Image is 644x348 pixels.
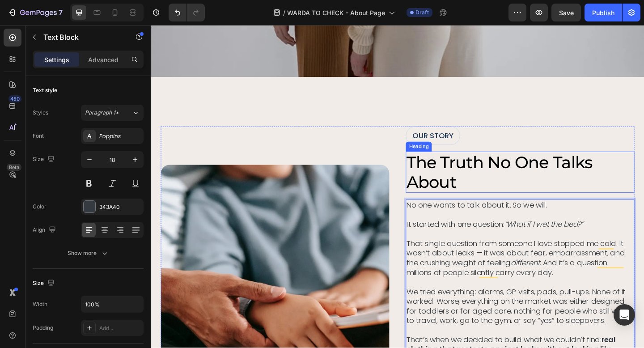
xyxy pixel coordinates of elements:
div: Domain Overview [34,53,80,59]
button: Show more [33,245,144,261]
span: Save [559,9,574,17]
div: Publish [592,8,614,17]
img: website_grey.svg [14,23,21,30]
span: Paragraph 1* [85,109,119,117]
p: We tried everything: alarms, GP visits, pads, pull-ups. None of it worked. Worse, everything on t... [278,285,525,327]
div: Color [33,203,47,211]
div: Domain: [DOMAIN_NAME] [23,23,98,30]
div: 343A40 [99,203,141,211]
input: Auto [81,296,143,312]
div: 450 [8,95,21,102]
div: Keywords by Traffic [99,53,151,59]
div: Width [33,300,47,308]
img: logo_orange.svg [14,14,21,21]
p: OUR STORY [284,115,329,126]
div: Heading [279,128,304,136]
h2: the truth no one talks about [277,138,526,182]
span: WARDA TO CHECK - About Page [287,8,385,17]
span: / [283,8,285,17]
div: Beta [7,164,21,171]
button: Save [551,4,581,21]
div: Open Intercom Messenger [614,304,635,326]
span: Draft [415,8,429,17]
div: Padding [33,324,53,332]
div: Add... [99,324,141,332]
div: Font [33,132,44,140]
iframe: To enrich screen reader interactions, please activate Accessibility in Grammarly extension settings [151,25,644,348]
p: Advanced [88,55,119,64]
button: Paragraph 1* [81,105,144,121]
p: Settings [44,55,69,64]
div: Styles [33,109,48,117]
div: Poppins [99,132,141,140]
p: 7 [59,7,63,18]
div: v 4.0.25 [25,14,44,21]
i: “What if I wet the bed?” [385,211,470,222]
i: different [391,253,423,264]
button: Publish [585,4,622,21]
div: Size [33,277,56,289]
p: No one wants to talk about it. So we will. [278,191,525,201]
div: Text style [33,86,57,94]
div: Undo/Redo [169,4,205,21]
img: tab_keywords_by_traffic_grey.svg [89,52,96,59]
div: Size [33,153,56,166]
div: Align [33,224,58,236]
p: Text Block [43,32,119,42]
p: It started with one question: That single question from someone I love stopped me cold. It wasn’t... [278,212,525,274]
button: 7 [4,4,67,21]
div: Show more [68,249,109,258]
img: tab_domain_overview_orange.svg [24,52,31,59]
